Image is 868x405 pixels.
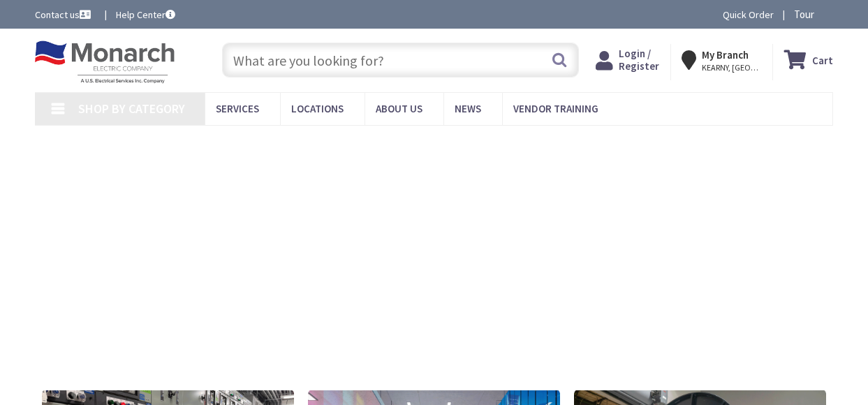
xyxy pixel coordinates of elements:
[723,8,774,22] a: Quick Order
[376,102,422,115] span: About Us
[216,102,259,115] span: Services
[35,40,175,84] img: Monarch Electric Company
[35,8,94,22] a: Contact us
[596,47,659,73] a: Login / Register
[702,48,749,61] strong: My Branch
[116,8,175,22] a: Help Center
[682,47,761,73] div: My Branch KEARNY, [GEOGRAPHIC_DATA]
[784,47,833,73] a: Cart
[812,47,833,73] strong: Cart
[702,62,761,73] span: KEARNY, [GEOGRAPHIC_DATA]
[222,43,579,78] input: What are you looking for?
[78,101,185,117] span: Shop By Category
[513,102,598,115] span: Vendor Training
[794,8,830,21] span: Tour
[455,102,481,115] span: News
[619,47,659,73] span: Login / Register
[291,102,344,115] span: Locations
